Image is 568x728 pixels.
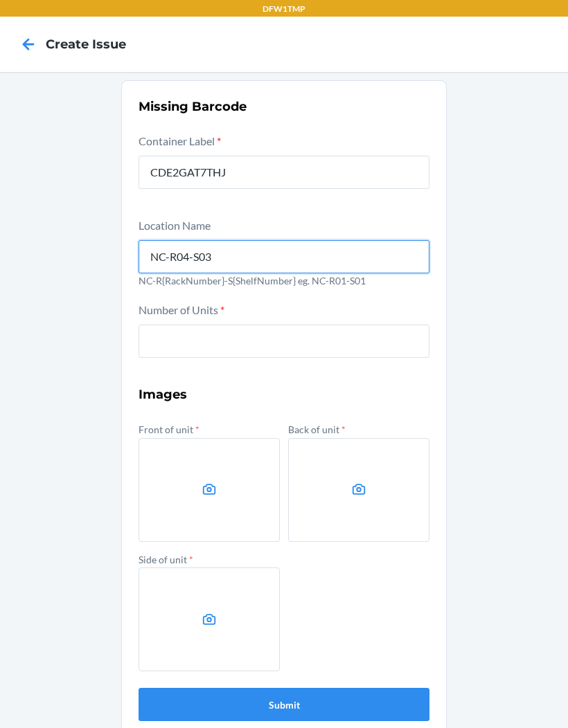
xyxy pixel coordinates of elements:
button: Submit [139,688,429,721]
p: NC-R{RackNumber}-S{ShelfNumber} eg. NC-R01-S01 [139,273,429,288]
p: DFW1TMP [263,3,305,15]
h4: Create Issue [46,35,126,53]
label: Number of Units [139,303,224,316]
label: Container Label [139,134,221,147]
label: Location Name [139,219,211,232]
label: Side of unit [139,554,193,565]
h3: Images [139,385,429,403]
h2: Missing Barcode [139,98,429,116]
label: Front of unit [139,424,199,435]
label: Back of unit [288,424,346,435]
